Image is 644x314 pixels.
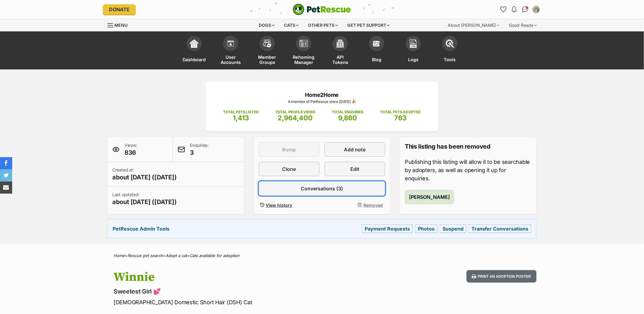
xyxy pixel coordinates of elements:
[301,185,343,192] span: Conversations (3)
[124,148,137,157] span: 836
[112,173,177,182] span: about [DATE] ([DATE])
[257,54,278,65] span: Member Groups
[114,253,125,258] a: Home
[220,54,241,65] span: User Accounts
[512,6,517,12] img: notifications-46538b983faf8c2785f20acdc204bb7945ddae34d4c08c2a6579f10ce5e182be.svg
[522,6,529,12] img: chat-41dd97257d64d25036548639549fe6c8038ab92f7586957e7f3b1b290dea8141.svg
[409,193,450,201] span: [PERSON_NAME]
[98,253,546,258] div: > > >
[255,19,279,31] div: Dogs
[336,39,345,48] img: api-icon-849e3a9e6f871e3acf1f60245d25b4cd0aad652aa5f5372336901a6a67317bd8.svg
[223,109,259,115] p: TOTAL PETS LISTED
[324,162,385,176] a: Edit
[259,142,320,157] button: Bump
[166,253,187,258] a: Adopt a cat
[183,54,206,65] span: Dashboard
[332,109,363,115] p: TOTAL ENQUIRIES
[190,253,240,258] a: Cats available for adoption
[293,4,351,15] img: logo-cat-932fe2b9b8326f06289b0f2fb663e598f794de774fb13d1741a6617ecf9a85b4.svg
[372,54,382,65] span: Blog
[212,33,249,69] a: User Accounts
[394,114,407,122] span: 763
[395,33,432,69] a: Logs
[444,54,456,65] span: Tools
[259,162,320,176] a: Clone
[107,19,132,30] a: Menu
[114,298,371,306] p: [DEMOGRAPHIC_DATA] Domestic Short Hair (DSH) Cat
[215,91,429,99] p: Home2Home
[280,19,303,31] div: Cats
[304,19,342,31] div: Other pets
[282,146,296,153] span: Bump
[112,198,177,206] span: about [DATE] ([DATE])
[443,19,504,31] div: About [PERSON_NAME]
[114,270,371,284] h1: Winnie
[405,190,454,204] button: [PERSON_NAME]
[499,5,541,14] ul: Account quick links
[380,109,421,115] p: TOTAL PETS ADOPTED
[509,5,519,14] button: Notifications
[190,142,208,157] p: Enquiries:
[293,54,315,65] span: Rehoming Manager
[114,287,371,296] p: Sweetest Girl 💕
[405,158,532,182] p: Publishing this listing will allow it to be searchable by adopters, as well as opening it up for ...
[533,6,539,12] img: Bryony Copeland profile pic
[233,114,249,122] span: 1,413
[113,226,170,231] strong: PetRescue Admin Tools
[128,253,163,258] a: Rescue pet search
[293,4,351,15] a: PetRescue
[350,165,359,173] span: Edit
[278,114,313,122] span: 2,964,400
[324,142,385,157] a: Add note
[359,33,395,69] a: Blog
[505,19,541,31] div: Good Reads
[324,201,385,210] button: Removed
[343,19,394,31] div: Get pet support
[103,4,136,15] a: Donate
[362,224,413,233] a: Payment Requests
[275,109,315,115] p: TOTAL PROFILE VIEWS
[299,40,308,47] img: group-profile-icon-3fa3cf56718a62981997c0bc7e787c4b2cf8bcc04b72c1350f741eb67cf2f40e.svg
[363,202,383,208] span: Removed
[432,33,468,69] a: Tools
[467,270,537,283] button: Print an adoption poster
[259,201,320,210] a: View history
[266,202,292,208] span: View history
[405,142,532,151] p: This listing has been removed
[112,192,177,206] p: Last updated:
[322,33,359,69] a: API Tokens
[373,39,381,48] img: blogs-icon-e71fceff818bbaa76155c998696f2ea9b8fc06abc828b24f45ee82a475c2fd99.svg
[330,54,351,65] span: API Tokens
[215,99,429,104] p: A member of PetRescue since [DATE] 🎉
[338,114,357,122] span: 9,860
[282,165,296,173] span: Clone
[176,33,212,69] a: Dashboard
[285,33,322,69] a: Rehoming Manager
[469,224,531,233] a: Transfer Conversations
[520,5,530,14] a: Conversations
[344,146,366,153] span: Add note
[190,148,208,157] span: 3
[114,23,128,28] span: Menu
[531,5,541,14] button: My account
[440,224,466,233] a: Suspend
[409,39,418,48] img: logs-icon-5bf4c29380941ae54b88474b1138927238aebebbc450bc62c8517511492d5a22.svg
[263,40,271,48] img: team-members-icon-5396bd8760b3fe7c0b43da4ab00e1e3bb1a5d9ba89233759b79545d2d3fc5d0d.svg
[112,167,177,182] p: Created at:
[226,39,235,48] img: members-icon-d6bcda0bfb97e5ba05b48644448dc2971f67d37433e5abca221da40c41542bd5.svg
[124,142,137,157] p: Views:
[446,39,454,48] img: tools-icon-677f8b7d46040df57c17cb185196fc8e01b2b03676c49af7ba82c462532e62ee.svg
[259,181,386,196] a: Conversations (3)
[415,224,437,233] a: Photos
[408,54,418,65] span: Logs
[190,39,198,48] img: dashboard-icon-eb2f2d2d3e046f16d808141f083e7271f6b2e854fb5c12c21221c1fb7104beca.svg
[249,33,285,69] a: Member Groups
[499,5,508,14] a: Favourites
